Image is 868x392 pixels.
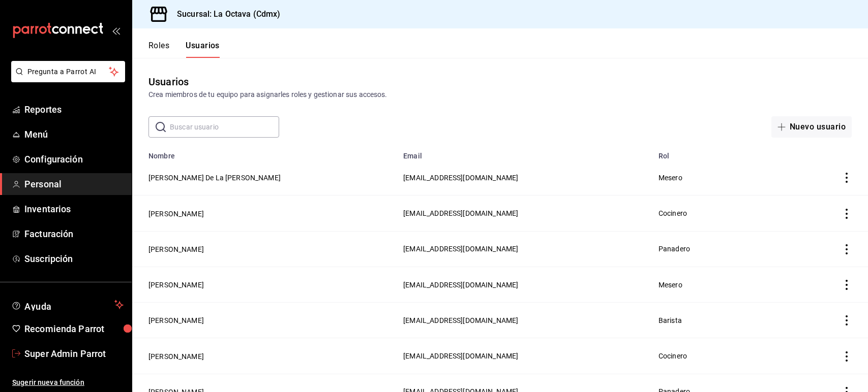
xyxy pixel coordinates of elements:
[170,117,279,137] input: Buscar usuario
[186,41,220,58] button: Usuarios
[24,322,124,336] span: Recomienda Parrot
[148,89,852,100] div: Crea miembros de tu equipo para asignarles roles y gestionar sus accesos.
[148,351,204,362] button: [PERSON_NAME]
[132,146,397,160] th: Nombre
[24,202,124,216] span: Inventarios
[403,352,518,360] span: [EMAIL_ADDRESS][DOMAIN_NAME]
[659,281,682,289] span: Mesero
[24,152,124,166] span: Configuración
[403,316,518,324] span: [EMAIL_ADDRESS][DOMAIN_NAME]
[112,26,120,35] button: open_drawer_menu
[403,281,518,289] span: [EMAIL_ADDRESS][DOMAIN_NAME]
[148,41,220,58] div: navigation tabs
[24,347,124,361] span: Super Admin Parrot
[148,173,281,183] button: [PERSON_NAME] De La [PERSON_NAME]
[148,280,204,290] button: [PERSON_NAME]
[659,316,682,324] span: Barista
[27,67,109,77] span: Pregunta a Parrot AI
[24,299,110,311] span: Ayuda
[397,146,652,160] th: Email
[771,116,852,138] button: Nuevo usuario
[148,74,189,89] div: Usuarios
[403,245,518,253] span: [EMAIL_ADDRESS][DOMAIN_NAME]
[148,209,204,219] button: [PERSON_NAME]
[24,103,124,116] span: Reportes
[842,315,852,325] button: actions
[11,61,125,82] button: Pregunta a Parrot AI
[842,351,852,362] button: actions
[652,146,804,160] th: Rol
[659,209,687,217] span: Cocinero
[842,244,852,254] button: actions
[24,127,124,141] span: Menú
[12,377,124,388] span: Sugerir nueva función
[148,315,204,325] button: [PERSON_NAME]
[659,245,690,253] span: Panadero
[24,177,124,191] span: Personal
[842,173,852,183] button: actions
[148,244,204,254] button: [PERSON_NAME]
[403,209,518,217] span: [EMAIL_ADDRESS][DOMAIN_NAME]
[7,74,125,84] a: Pregunta a Parrot AI
[403,174,518,182] span: [EMAIL_ADDRESS][DOMAIN_NAME]
[842,280,852,290] button: actions
[842,209,852,219] button: actions
[659,174,682,182] span: Mesero
[24,252,124,266] span: Suscripción
[659,352,687,360] span: Cocinero
[24,227,124,241] span: Facturación
[169,8,280,20] h3: Sucursal: La Octava (Cdmx)
[148,41,169,58] button: Roles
